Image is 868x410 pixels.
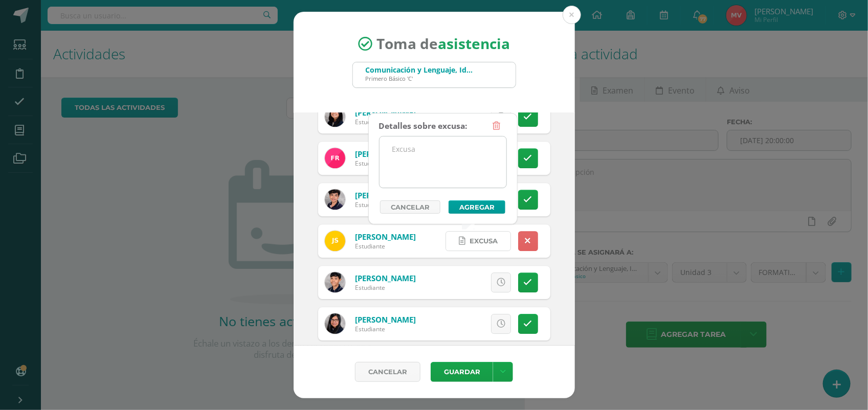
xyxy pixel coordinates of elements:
[355,314,416,325] a: [PERSON_NAME]
[355,362,420,382] a: Cancelar
[366,75,473,82] div: Primero Básico 'C'
[325,231,345,251] img: 4b3452a30423c7877c3ba914b71dba1c.png
[446,231,511,251] a: Excusa
[380,200,440,214] a: Cancelar
[366,65,473,75] div: Comunicación y Lenguaje, Idioma Español
[355,159,416,168] div: Estudiante
[325,313,345,334] img: a7ef1da5de5164ee4dd4ad3b984e85da.png
[355,200,416,209] div: Estudiante
[442,273,471,292] span: Excusa
[355,273,416,283] a: [PERSON_NAME]
[325,272,345,292] img: 510f99427a4d95c208d6662dc67c0818.png
[325,189,345,210] img: 9db1fadc6c412849001306892311ca78.png
[438,34,510,54] strong: asistencia
[449,200,505,214] button: Agregar
[325,106,345,127] img: 7890c959ff4f705d0debb70dcfbe3dfa.png
[376,34,510,54] span: Toma de
[355,283,416,292] div: Estudiante
[355,118,416,126] div: Estudiante
[563,6,581,24] button: Close (Esc)
[442,314,471,333] span: Excusa
[431,362,493,382] button: Guardar
[379,116,468,136] div: Detalles sobre excusa:
[470,232,498,250] span: Excusa
[325,148,345,168] img: 05cef7de42bab36212e8eaac6214b394.png
[355,232,416,242] a: [PERSON_NAME]
[355,149,416,159] a: [PERSON_NAME]
[355,242,416,250] div: Estudiante
[353,62,516,87] input: Busca un grado o sección aquí...
[355,325,416,333] div: Estudiante
[355,190,416,200] a: [PERSON_NAME]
